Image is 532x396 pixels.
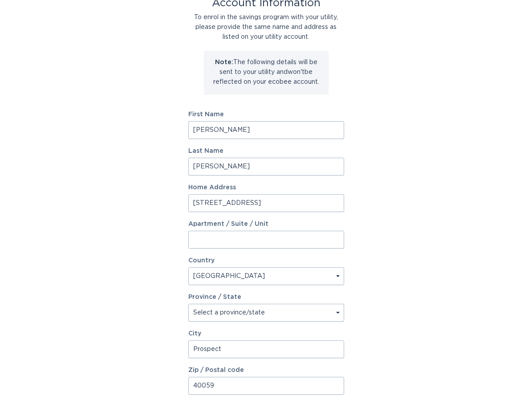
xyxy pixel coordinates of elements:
[188,111,344,118] label: First Name
[188,148,344,154] label: Last Name
[211,57,322,87] p: The following details will be sent to your utility and won't be reflected on your ecobee account.
[188,184,344,191] label: Home Address
[188,331,344,337] label: City
[188,12,344,42] div: To enrol in the savings program with your utility, please provide the same name and address as li...
[188,221,344,227] label: Apartment / Suite / Unit
[188,367,344,373] label: Zip / Postal code
[188,257,215,264] label: Country
[215,59,233,65] strong: Note:
[188,294,241,300] label: Province / State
